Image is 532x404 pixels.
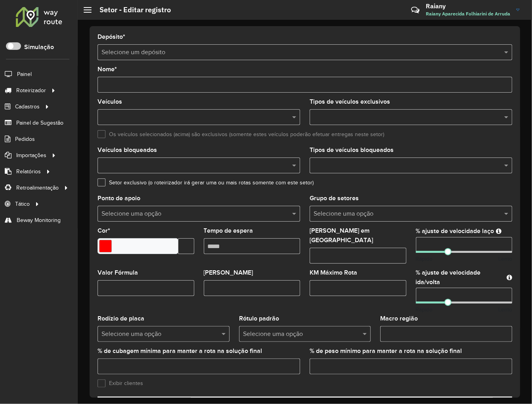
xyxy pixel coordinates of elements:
[204,268,253,277] label: [PERSON_NAME]
[98,314,144,323] label: Rodízio de placa
[507,274,512,281] em: Ajuste de velocidade do veículo entre a saída do depósito até o primeiro cliente e a saída do últ...
[16,167,41,176] span: Relatórios
[407,2,424,19] a: Contato Rápido
[416,268,505,287] label: % ajuste de velocidade ida/volta
[98,346,262,356] label: % de cubagem mínima para manter a rota na solução final
[98,193,140,203] label: Ponto de apoio
[498,305,512,314] span: Lento
[15,135,35,143] span: Pedidos
[310,97,390,106] label: Tipos de veículos exclusivos
[92,6,171,14] h2: Setor - Editar registro
[16,119,63,127] span: Painel de Sugestão
[310,268,357,277] label: KM Máximo Rota
[98,379,143,387] label: Exibir clientes
[98,145,157,155] label: Veículos bloqueados
[98,130,384,138] label: Os veículos selecionados (acima) são exclusivos (somente estes veículos poderão efetuar entregas ...
[98,32,125,42] label: Depósito
[496,228,502,234] em: Ajuste de velocidade do veículo entre clientes
[98,268,138,277] label: Valor Fórmula
[426,10,510,17] span: Raiany Aparecida Folhiarini de Arruda
[204,226,253,235] label: Tempo de espera
[17,70,32,78] span: Painel
[416,305,433,314] span: Rápido
[99,240,112,252] input: Select a color
[310,346,462,356] label: % de peso mínimo para manter a rota na solução final
[416,255,433,263] span: Rápido
[17,216,61,224] span: Beway Monitoring
[310,226,406,245] label: [PERSON_NAME] em [GEOGRAPHIC_DATA]
[426,2,510,10] h3: Raiany
[310,193,359,203] label: Grupo de setores
[24,42,54,52] label: Simulação
[98,226,110,235] label: Cor
[16,151,46,159] span: Importações
[15,102,40,111] span: Cadastros
[98,64,117,74] label: Nome
[310,145,394,155] label: Tipos de veículos bloqueados
[98,178,314,187] label: Setor exclusivo (o roteirizador irá gerar uma ou mais rotas somente com este setor)
[98,97,122,106] label: Veículos
[16,86,46,95] span: Roteirizador
[16,184,59,192] span: Retroalimentação
[416,226,494,236] label: % ajuste de velocidade laço
[239,314,279,323] label: Rótulo padrão
[380,314,418,323] label: Macro região
[15,200,30,208] span: Tático
[498,255,512,263] span: Lento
